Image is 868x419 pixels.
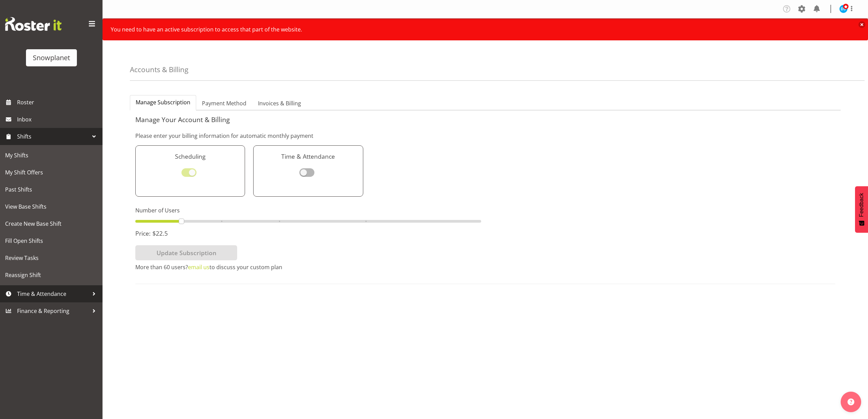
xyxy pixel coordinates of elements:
a: Review Tasks [2,249,101,266]
span: Shifts [17,131,89,142]
span: Invoices & Billing [258,99,301,107]
a: Reassign Shift [2,266,101,284]
span: Time & Attendance [17,289,89,299]
img: dave-simpson6153.jpg [839,5,847,13]
span: My Shift Offers [5,167,97,178]
h4: Accounts & Billing [130,66,188,74]
span: View Base Shifts [5,201,97,212]
h5: Time & Attendance [260,153,356,160]
a: email us [188,263,209,271]
img: Rosterit website logo [5,17,62,31]
span: My Shifts [5,150,97,160]
span: Manage Subscription [136,98,190,106]
span: Review Tasks [5,253,97,263]
button: Update Subscription [135,245,237,260]
span: Create New Base Shift [5,219,97,229]
span: Finance & Reporting [17,306,89,316]
a: My Shifts [2,147,101,164]
div: You need to have an active subscription to access that part of the website. [111,25,854,34]
span: Past Shifts [5,184,97,195]
p: Please enter your billing information for automatic monthly payment [135,132,835,140]
a: Fill Open Shifts [2,232,101,249]
span: Feedback [858,193,865,217]
a: Past Shifts [2,181,101,198]
h5: Price: $22.5 [135,230,481,237]
span: Inbox [17,114,99,125]
img: help-xxl-2.png [847,398,854,405]
button: Feedback - Show survey [855,186,868,233]
label: Number of Users [135,206,481,214]
span: Update Subscription [157,248,216,257]
a: View Base Shifts [2,198,101,215]
span: Roster [17,97,99,107]
p: More than 60 users? to discuss your custom plan [135,263,481,271]
a: Create New Base Shift [2,215,101,232]
h5: Scheduling [143,153,238,160]
button: Close notification [858,21,865,28]
span: Fill Open Shifts [5,236,97,246]
a: My Shift Offers [2,164,101,181]
h5: Manage Your Account & Billing [135,116,835,123]
div: Snowplanet [33,53,70,63]
span: Payment Method [202,99,246,107]
span: Reassign Shift [5,270,97,280]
